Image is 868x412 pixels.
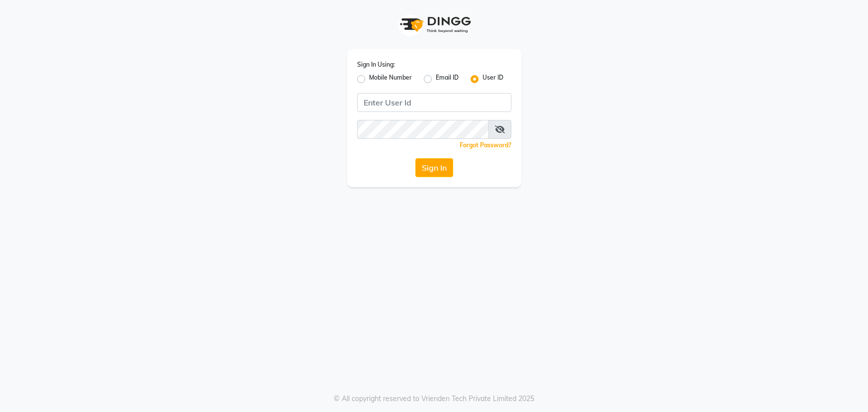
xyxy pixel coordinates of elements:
button: Sign In [415,158,453,177]
img: logo1.svg [394,10,474,39]
label: Sign In Using: [357,60,395,69]
label: Mobile Number [369,73,412,85]
label: Email ID [436,73,459,85]
label: User ID [482,73,503,85]
a: Forgot Password? [460,141,511,149]
input: Username [357,120,489,139]
input: Username [357,93,511,112]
